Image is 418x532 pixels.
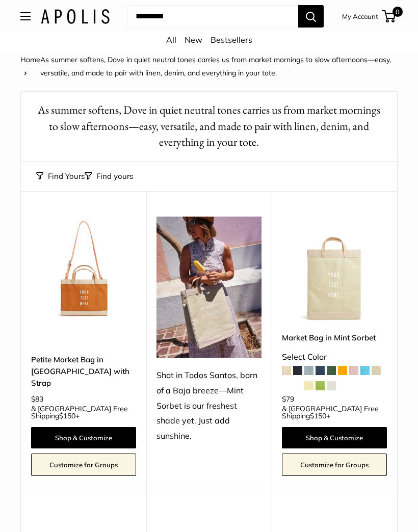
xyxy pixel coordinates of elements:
[156,217,262,358] img: Shot in Todos Santos, born of a Baja breeze—Mint Sorbet is our freshest shade yet. Just add sunsh...
[36,102,382,150] h1: As summer softens, Dove in quiet neutral tones carries us from market mornings to slow afternoons...
[31,354,136,389] a: Petite Market Bag in [GEOGRAPHIC_DATA] with Strap
[41,9,110,24] img: Apolis
[31,427,136,448] a: Shop & Customize
[31,405,136,419] span: & [GEOGRAPHIC_DATA] Free Shipping +
[166,35,176,45] a: All
[383,10,396,22] a: 0
[31,394,43,404] span: $83
[127,5,298,28] input: Search...
[31,454,136,476] a: Customize for Groups
[185,35,202,45] a: New
[20,12,31,20] button: Open menu
[282,217,387,322] a: Market Bag in Mint SorbetMarket Bag in Mint Sorbet
[282,454,387,476] a: Customize for Groups
[31,217,136,322] img: Petite Market Bag in Cognac with Strap
[59,411,75,420] span: $150
[298,5,324,28] button: Search
[310,411,326,420] span: $150
[342,10,378,22] a: My Account
[40,55,391,77] span: As summer softens, Dove in quiet neutral tones carries us from market mornings to slow afternoons...
[282,427,387,448] a: Shop & Customize
[20,55,40,64] a: Home
[282,217,387,322] img: Market Bag in Mint Sorbet
[393,7,403,17] span: 0
[282,394,294,404] span: $79
[36,169,85,183] button: Find Yours
[282,405,387,419] span: & [GEOGRAPHIC_DATA] Free Shipping +
[211,35,252,45] a: Bestsellers
[282,332,387,343] a: Market Bag in Mint Sorbet
[20,53,398,79] nav: Breadcrumb
[31,217,136,322] a: Petite Market Bag in Cognac with StrapPetite Market Bag in Cognac with Strap
[156,368,262,444] div: Shot in Todos Santos, born of a Baja breeze—Mint Sorbet is our freshest shade yet. Just add sunsh...
[85,169,133,183] button: Filter collection
[282,350,387,365] div: Select Color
